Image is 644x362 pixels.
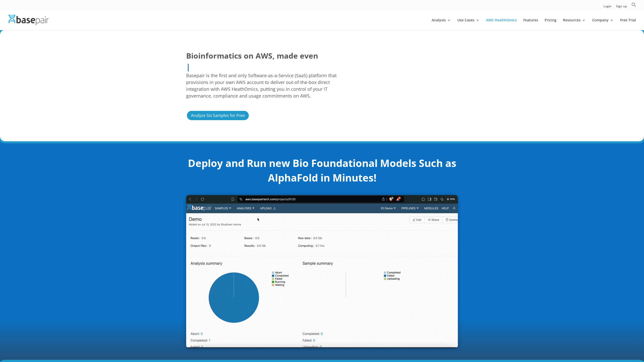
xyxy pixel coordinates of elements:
[603,5,612,10] a: Login
[616,5,627,10] a: Sign up
[432,18,451,30] a: Analysis
[523,18,538,30] a: Features
[592,18,614,30] a: Company
[631,2,636,7] svg: Search
[186,156,458,188] h2: Deploy and Run new Bio Foundational Models Such as AlphaFold in Minutes!
[457,18,479,30] a: Use Cases
[620,18,636,30] a: Free Trial
[631,2,636,10] a: Search Icon Link
[545,18,556,30] a: Pricing
[186,50,318,61] span: Bioinformatics on AWS, made even
[186,195,458,348] img: AlphaFold
[358,50,458,106] iframe: Overcoming the Scientific and IT Challenges Associated with Scaling Omics Analysis | AWS Events
[186,110,250,121] a: Analyze Six Samples for Free
[563,18,586,30] a: Resources
[486,18,517,30] a: AWS HealthOmics
[9,15,49,25] img: Basepair
[186,72,343,99] span: Basepair is the first and only Software-as-a-Service (SaaS) platform that provisions in your own ...
[186,62,190,72] span: |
